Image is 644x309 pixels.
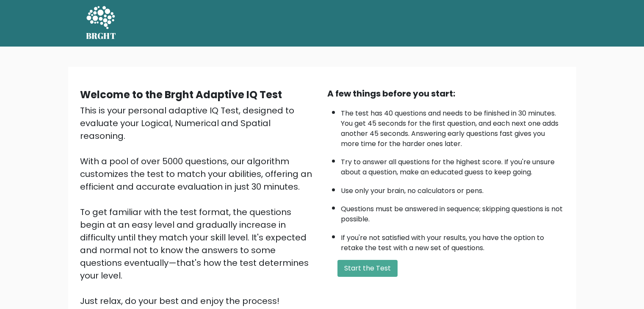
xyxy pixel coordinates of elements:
[341,104,564,149] li: The test has 40 questions and needs to be finished in 30 minutes. You get 45 seconds for the firs...
[327,87,564,100] div: A few things before you start:
[86,31,116,41] h5: BRGHT
[341,153,564,177] li: Try to answer all questions for the highest score. If you're unsure about a question, make an edu...
[341,182,564,196] li: Use only your brain, no calculators or pens.
[80,104,317,307] div: This is your personal adaptive IQ Test, designed to evaluate your Logical, Numerical and Spatial ...
[337,260,398,277] button: Start the Test
[80,88,282,102] b: Welcome to the Brght Adaptive IQ Test
[341,200,564,224] li: Questions must be answered in sequence; skipping questions is not possible.
[86,3,116,43] a: BRGHT
[341,229,564,253] li: If you're not satisfied with your results, you have the option to retake the test with a new set ...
